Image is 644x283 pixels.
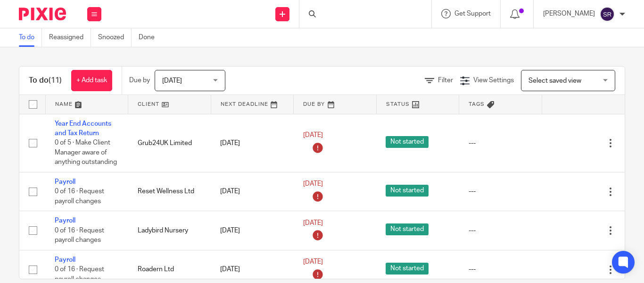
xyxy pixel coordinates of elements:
a: Year End Accounts and Tax Return [55,120,111,137]
span: Filter [438,77,453,84]
span: Get Support [454,10,491,17]
span: Tags [469,102,485,107]
td: [DATE] [211,172,294,211]
td: Ladybird Nursery [128,211,211,250]
span: [DATE] [303,258,323,265]
span: 0 of 16 · Request payroll changes [55,227,104,244]
span: 0 of 16 · Request payroll changes [55,266,104,283]
td: [DATE] [211,114,294,172]
td: Grub24UK Limited [128,114,211,172]
p: Due by [129,76,150,85]
span: Not started [386,136,429,148]
span: (11) [49,77,62,84]
div: --- [469,265,533,274]
span: 0 of 5 · Make Client Manager aware of anything outstanding [55,139,117,165]
span: [DATE] [162,77,182,84]
a: Reassigned [49,28,91,47]
a: Done [139,28,162,47]
h1: To do [29,76,62,86]
span: [DATE] [303,132,323,139]
img: svg%3E [600,7,615,22]
td: Reset Wellness Ltd [128,172,211,211]
div: --- [469,187,533,196]
div: --- [469,138,533,148]
span: [DATE] [303,181,323,188]
span: Not started [386,185,429,197]
img: Pixie [19,8,66,20]
a: Payroll [55,179,75,185]
a: Payroll [55,217,75,224]
a: + Add task [71,70,112,91]
a: Payroll [55,257,75,263]
div: --- [469,226,533,235]
span: [DATE] [303,220,323,226]
span: Not started [386,263,429,274]
span: Not started [386,223,429,235]
td: [DATE] [211,211,294,250]
p: [PERSON_NAME] [543,9,595,18]
a: Snoozed [98,28,132,47]
a: To do [19,28,42,47]
span: Select saved view [528,77,581,84]
span: View Settings [473,77,514,84]
span: 0 of 16 · Request payroll changes [55,188,104,205]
